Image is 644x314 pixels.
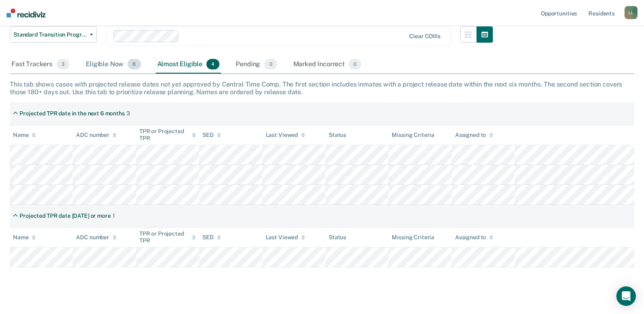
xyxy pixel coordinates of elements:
div: This tab shows cases with projected release dates not yet approved by Central Time Comp. The firs... [10,80,634,96]
div: ADC number [76,234,117,241]
div: ADC number [76,132,117,139]
div: Marked Incorrect0 [292,56,363,74]
div: Missing Criteria [392,234,434,241]
div: Name [13,132,36,139]
span: 8 [128,59,141,69]
div: Missing Criteria [392,132,434,139]
div: Projected TPR date [DATE] or more1 [10,209,118,223]
button: Standard Transition Program Release [10,26,97,43]
div: Assigned to [455,234,493,241]
div: Status [329,132,346,139]
div: Last Viewed [266,132,305,139]
span: 4 [206,59,219,69]
div: Fast Trackers3 [10,56,71,74]
div: TPR or Projected TPR [139,230,196,244]
div: SED [202,132,221,139]
span: 0 [264,59,277,69]
div: Status [329,234,346,241]
div: Pending0 [234,56,278,74]
div: Name [13,234,36,241]
div: L L [624,6,637,19]
div: Eligible Now8 [84,56,142,74]
span: 0 [349,59,361,69]
div: Last Viewed [266,234,305,241]
span: Standard Transition Program Release [13,31,87,38]
div: 3 [126,110,130,117]
div: Clear COIIIs [409,33,440,40]
button: LL [624,6,637,19]
img: Recidiviz [7,9,46,17]
div: 1 [113,212,115,219]
div: Almost Eligible4 [156,56,221,74]
div: TPR or Projected TPR [139,128,196,142]
div: Assigned to [455,132,493,139]
div: Projected TPR date in the next 6 months3 [10,107,133,120]
div: Projected TPR date in the next 6 months [20,110,125,117]
div: Projected TPR date [DATE] or more [20,212,111,219]
span: 3 [56,59,69,69]
div: SED [202,234,221,241]
div: Open Intercom Messenger [616,286,636,306]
